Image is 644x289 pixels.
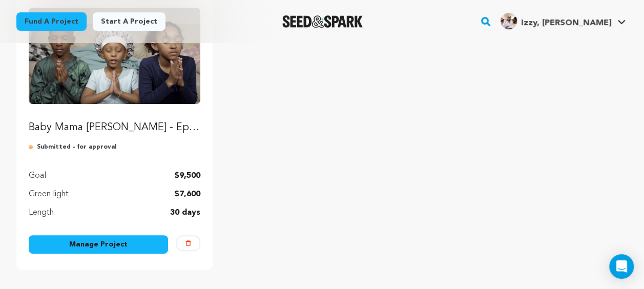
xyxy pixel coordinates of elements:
span: Izzy, KJ a.'s Profile [498,11,628,32]
a: Seed&Spark Homepage [282,15,363,28]
p: 30 days [170,207,200,219]
img: c9fb87a73b68aa54.jpg [501,13,517,29]
p: $7,600 [174,188,200,200]
p: Goal [29,170,46,182]
img: submitted-for-review.svg [29,143,37,151]
a: Manage Project [29,235,168,254]
img: Seed&Spark Logo Dark Mode [282,15,363,28]
p: Submitted - for approval [29,143,200,151]
p: Length [29,207,54,219]
a: Fund Baby Mama Nada - Episodic Series, Season 1 [29,8,200,135]
p: Green light [29,188,69,200]
a: Start a project [93,12,165,31]
img: trash-empty.svg [185,240,191,246]
div: Izzy, KJ a.'s Profile [501,13,611,29]
div: Open Intercom Messenger [609,254,634,279]
p: Baby Mama [PERSON_NAME] - Episodic Series, Season 1 [29,120,200,135]
a: Fund a project [16,12,87,31]
span: Izzy, [PERSON_NAME] [521,19,611,27]
p: $9,500 [174,170,200,182]
a: Izzy, KJ a.'s Profile [498,11,628,29]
